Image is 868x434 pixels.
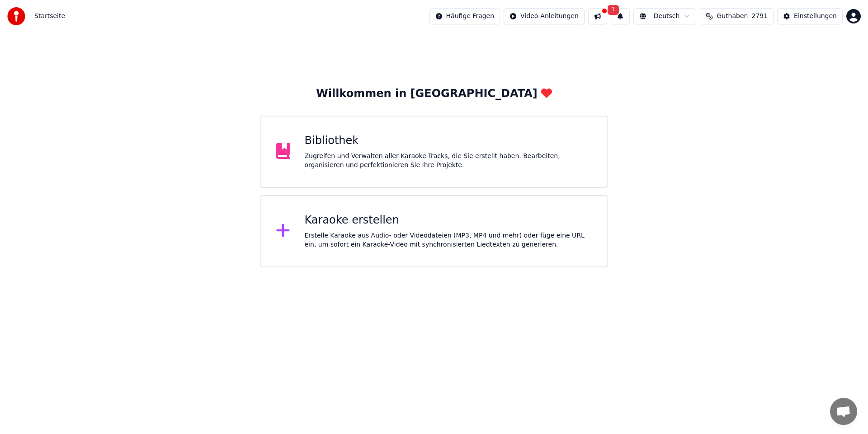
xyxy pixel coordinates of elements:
[34,12,65,21] nav: breadcrumb
[504,8,585,24] button: Video-Anleitungen
[305,152,593,170] div: Zugreifen und Verwalten aller Karaoke-Tracks, die Sie erstellt haben. Bearbeiten, organisieren un...
[305,213,593,228] div: Karaoke erstellen
[305,231,593,249] div: Erstelle Karaoke aus Audio- oder Videodateien (MP3, MP4 und mehr) oder füge eine URL ein, um sofo...
[7,7,25,25] img: youka
[830,398,857,425] a: Chat öffnen
[608,5,619,15] span: 1
[717,12,748,21] span: Guthaben
[429,8,500,24] button: Häufige Fragen
[316,87,552,101] div: Willkommen in [GEOGRAPHIC_DATA]
[794,12,837,21] div: Einstellungen
[611,8,630,24] button: 1
[305,134,593,148] div: Bibliothek
[777,8,843,24] button: Einstellungen
[751,12,768,21] span: 2791
[34,12,65,21] span: Startseite
[700,8,774,24] button: Guthaben2791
